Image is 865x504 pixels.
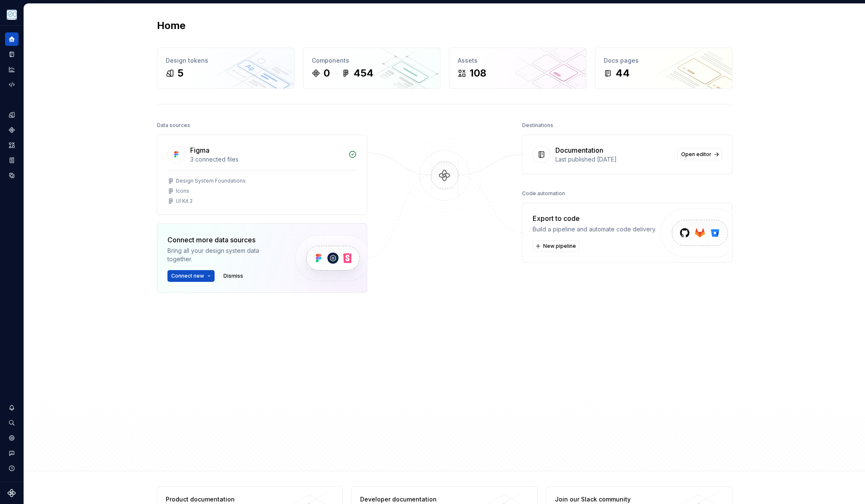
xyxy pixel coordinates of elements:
a: Settings [5,431,19,445]
div: UI Kit 2 [176,198,193,204]
a: Documentation [5,48,19,61]
button: Connect new [167,270,215,282]
a: Design tokens5 [157,48,295,89]
a: Components0454 [303,48,440,89]
div: Export to code [533,213,656,223]
div: Destinations [522,119,553,131]
div: Assets [458,56,578,65]
img: 42561505-682b-40b6-bedf-48f7694f46f7.png [7,10,17,20]
div: Developer documentation [360,495,483,504]
div: Design System Foundations [176,178,246,184]
a: Open editor [677,149,722,160]
div: Build a pipeline and automate code delivery. [533,225,656,233]
button: Dismiss [220,270,247,282]
button: Contact support [5,446,19,460]
button: Notifications [5,401,19,414]
div: 0 [324,66,330,80]
a: Analytics [5,63,19,76]
div: 44 [616,66,630,80]
div: 454 [353,66,374,80]
div: Docs pages [604,56,724,65]
div: Data sources [157,119,190,131]
svg: Supernova Logo [8,489,16,497]
button: New pipeline [533,240,580,252]
span: Dismiss [223,273,243,279]
div: Product documentation [166,495,288,504]
a: Home [5,32,19,46]
div: Components [312,56,432,65]
div: 3 connected files [190,155,343,164]
div: Connect more data sources [167,235,281,245]
div: Icons [176,188,189,194]
div: Design tokens [166,56,286,65]
div: Join our Slack community [555,495,677,504]
a: Components [5,123,19,137]
div: Bring all your design system data together. [167,247,281,263]
a: Docs pages44 [595,48,732,89]
div: 108 [470,66,486,80]
a: Assets108 [449,48,586,89]
span: Connect new [171,273,204,279]
span: New pipeline [543,243,576,249]
a: Storybook stories [5,154,19,167]
span: Open editor [681,151,711,158]
div: Last published [DATE] [555,155,672,164]
div: Code automation [522,188,565,199]
div: Figma [190,145,210,155]
button: Search ⌘K [5,416,19,430]
a: Data sources [5,169,19,182]
a: Assets [5,138,19,152]
a: Figma3 connected filesDesign System FoundationsIconsUI Kit 2 [157,135,367,215]
div: 5 [178,66,183,80]
a: Design tokens [5,108,19,122]
a: Code automation [5,78,19,91]
div: Documentation [555,145,603,155]
h2: Home [157,19,186,32]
